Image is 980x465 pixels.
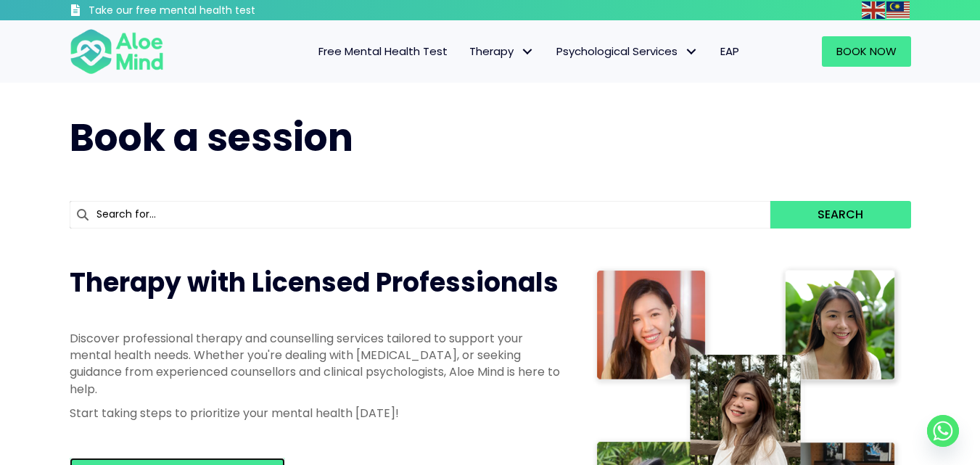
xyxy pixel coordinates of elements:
[318,44,448,59] span: Free Mental Health Test
[770,201,910,229] button: Search
[886,1,910,19] img: ms
[517,41,538,62] span: Therapy: submenu
[927,415,959,447] a: Whatsapp
[70,201,771,229] input: Search for...
[720,44,739,59] span: EAP
[70,264,559,301] span: Therapy with Licensed Professionals
[709,36,750,67] a: EAP
[822,36,911,67] a: Book Now
[70,330,563,398] p: Discover professional therapy and counselling services tailored to support your mental health nee...
[70,111,353,164] span: Book a session
[681,41,702,62] span: Psychological Services: submenu
[70,28,164,75] img: Aloe mind Logo
[862,1,885,19] img: en
[458,36,545,67] a: TherapyTherapy: submenu
[886,1,911,18] a: Malay
[545,36,709,67] a: Psychological ServicesPsychological Services: submenu
[88,4,333,18] h3: Take our free mental health test
[183,36,750,67] nav: Menu
[70,405,563,421] p: Start taking steps to prioritize your mental health [DATE]!
[308,36,458,67] a: Free Mental Health Test
[556,44,699,59] span: Psychological Services
[70,4,333,20] a: Take our free mental health test
[836,44,897,59] span: Book Now
[469,44,535,59] span: Therapy
[862,1,886,18] a: English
